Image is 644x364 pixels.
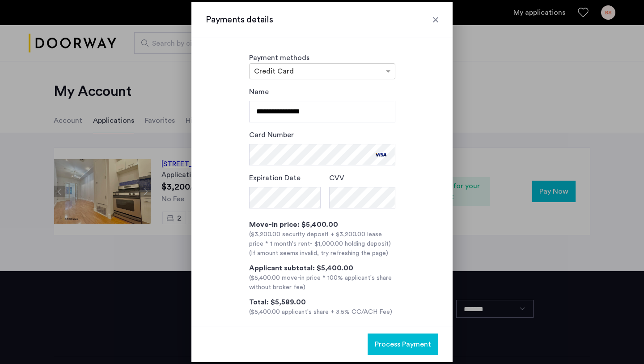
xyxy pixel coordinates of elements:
div: Applicant subtotal: $5,400.00 [249,263,395,273]
span: Total: $5,589.00 [249,299,306,306]
div: ($3,200.00 security deposit + $3,200.00 lease price * 1 month's rent ) [249,230,395,249]
div: ($5,400.00 move-in price * 100% applicant's share without broker fee) [249,273,395,292]
label: Card Number [249,130,294,140]
label: CVV [329,173,344,183]
label: Name [249,87,269,97]
label: Expiration Date [249,173,301,183]
h3: Payments details [206,13,438,26]
div: ($5,400.00 applicant's share + 3.5% CC/ACH Fee) [249,308,395,317]
span: - $1,000.00 holding deposit [310,241,389,247]
div: Move-in price: $5,400.00 [249,219,395,230]
label: Payment methods [249,54,309,61]
button: button [368,334,438,355]
span: Process Payment [375,339,431,350]
div: (If amount seems invalid, try refreshing the page) [249,249,395,258]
